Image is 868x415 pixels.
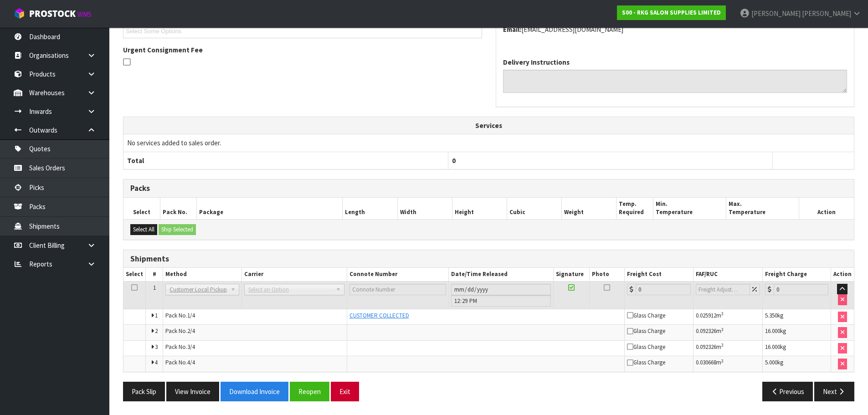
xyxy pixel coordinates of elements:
[765,359,777,366] span: 5.000
[721,327,724,333] sup: 3
[196,198,343,219] th: Package
[343,198,397,219] th: Length
[155,343,158,351] span: 3
[627,359,665,366] span: Glass Charge
[503,57,570,67] label: Delivery Instructions
[349,312,409,319] span: CUSTOMER COLLECTED
[696,284,750,295] input: Freight Adjustment
[762,382,813,401] button: Previous
[123,268,146,281] th: Select
[146,268,163,281] th: #
[130,184,847,193] h3: Packs
[762,268,831,281] th: Freight Charge
[507,198,562,219] th: Cubic
[449,268,554,281] th: Date/Time Released
[503,25,521,34] strong: email
[751,9,801,18] span: [PERSON_NAME]
[625,268,693,281] th: Freight Cost
[123,134,854,152] td: No services added to sales order.
[248,284,332,295] span: Select an Option
[349,284,447,295] input: Connote Number
[693,309,762,325] td: m
[762,340,831,356] td: kg
[160,198,196,219] th: Pack No.
[696,312,716,319] span: 0.025912
[163,356,347,372] td: Pack No.
[799,198,854,219] th: Action
[347,268,449,281] th: Connote Number
[155,359,158,366] span: 4
[590,268,625,281] th: Photo
[696,327,716,335] span: 0.092326
[562,198,616,219] th: Weight
[693,340,762,356] td: m
[693,325,762,341] td: m
[627,327,665,335] span: Glass Charge
[696,343,716,351] span: 0.092326
[187,359,195,366] span: 4/4
[726,198,799,219] th: Max. Temperature
[653,198,726,219] th: Min. Temperature
[762,325,831,341] td: kg
[721,311,724,317] sup: 3
[77,10,92,19] small: WMS
[123,45,203,55] label: Urgent Consignment Fee
[616,198,653,219] th: Temp. Required
[163,325,347,341] td: Pack No.
[123,117,854,134] th: Services
[130,255,847,263] h3: Shipments
[187,343,195,351] span: 3/4
[452,156,456,165] span: 0
[169,284,227,295] span: Customer Local Pickup
[627,343,665,351] span: Glass Charge
[29,8,76,20] span: ProStock
[774,284,828,295] input: Freight Charge
[553,268,589,281] th: Signature
[762,309,831,325] td: kg
[622,9,721,16] strong: S00 - RKG SALON SUPPLIES LIMITED
[242,268,347,281] th: Carrier
[163,340,347,356] td: Pack No.
[696,359,716,366] span: 0.030668
[14,8,25,19] img: cube-alt.png
[123,382,165,401] button: Pack Slip
[159,224,196,235] button: Ship Selected
[814,382,854,401] button: Next
[765,327,780,335] span: 16.000
[331,382,359,401] button: Exit
[831,268,854,281] th: Action
[187,327,195,335] span: 2/4
[636,284,690,295] input: Freight Cost
[123,198,160,219] th: Select
[290,382,329,401] button: Reopen
[693,268,762,281] th: FAF/RUC
[627,312,665,319] span: Glass Charge
[163,309,347,325] td: Pack No.
[123,152,448,169] th: Total
[762,356,831,372] td: kg
[187,312,195,319] span: 1/4
[166,382,219,401] button: View Invoice
[155,327,158,335] span: 2
[221,382,288,401] button: Download Invoice
[153,284,156,292] span: 1
[765,312,777,319] span: 5.350
[155,312,158,319] span: 1
[130,224,157,235] button: Select All
[452,198,507,219] th: Height
[721,342,724,348] sup: 3
[397,198,452,219] th: Width
[802,9,851,18] span: [PERSON_NAME]
[693,356,762,372] td: m
[721,358,724,364] sup: 3
[765,343,780,351] span: 16.000
[617,5,726,20] a: S00 - RKG SALON SUPPLIES LIMITED
[163,268,242,281] th: Method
